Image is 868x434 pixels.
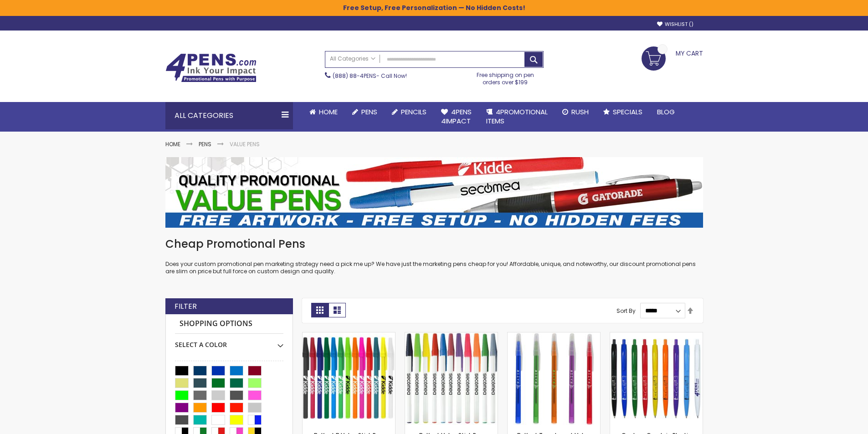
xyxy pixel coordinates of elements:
[657,107,675,117] span: Blog
[486,107,548,126] span: 4PROMOTIONAL ITEMS
[175,334,283,349] div: Select A Color
[571,107,589,117] span: Rush
[333,72,407,80] span: - Call Now!
[303,332,395,425] img: Belfast B Value Stick Pen
[311,303,329,317] strong: Grid
[657,21,693,28] a: Wishlist
[441,107,472,126] span: 4Pens 4impact
[319,107,338,117] span: Home
[508,332,600,340] a: Belfast Translucent Value Stick Pen
[165,102,293,129] div: All Categories
[385,102,434,122] a: Pencils
[325,51,380,66] a: All Categories
[175,314,283,334] strong: Shopping Options
[613,107,642,117] span: Specials
[467,68,544,86] div: Free shipping on pen orders over $199
[345,102,385,122] a: Pens
[610,332,703,340] a: Custom Cambria Plastic Retractable Ballpoint Pen - Monochromatic Body Color
[165,157,703,228] img: Value Pens
[302,102,345,122] a: Home
[230,140,260,148] strong: Value Pens
[610,332,703,425] img: Custom Cambria Plastic Retractable Ballpoint Pen - Monochromatic Body Color
[330,55,375,62] span: All Categories
[434,102,479,132] a: 4Pens4impact
[555,102,596,122] a: Rush
[303,332,395,340] a: Belfast B Value Stick Pen
[479,102,555,132] a: 4PROMOTIONALITEMS
[165,140,180,148] a: Home
[616,306,636,314] label: Sort By
[175,301,197,311] strong: Filter
[596,102,650,122] a: Specials
[165,53,257,82] img: 4Pens Custom Pens and Promotional Products
[405,332,498,340] a: Belfast Value Stick Pen
[650,102,682,122] a: Blog
[165,237,703,276] div: Does your custom promotional pen marketing strategy need a pick me up? We have just the marketing...
[508,332,600,425] img: Belfast Translucent Value Stick Pen
[405,332,498,425] img: Belfast Value Stick Pen
[361,107,377,117] span: Pens
[165,237,703,251] h1: Cheap Promotional Pens
[333,72,376,80] a: (888) 88-4PENS
[199,140,211,148] a: Pens
[401,107,426,117] span: Pencils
